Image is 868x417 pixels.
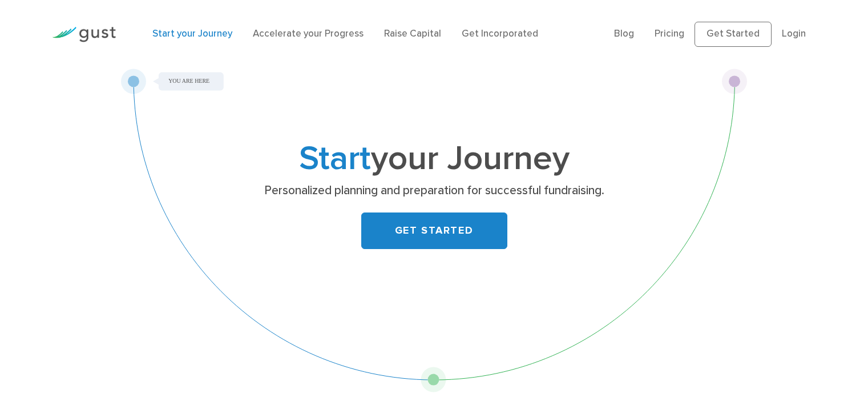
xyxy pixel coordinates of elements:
[695,22,772,47] a: Get Started
[614,28,634,39] a: Blog
[213,183,655,199] p: Personalized planning and preparation for successful fundraising.
[655,28,684,39] a: Pricing
[782,28,806,39] a: Login
[361,212,507,249] a: GET STARTED
[462,28,538,39] a: Get Incorporated
[299,138,371,179] span: Start
[253,28,364,39] a: Accelerate your Progress
[52,27,116,42] img: Gust Logo
[152,28,232,39] a: Start your Journey
[209,143,660,175] h1: your Journey
[384,28,441,39] a: Raise Capital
